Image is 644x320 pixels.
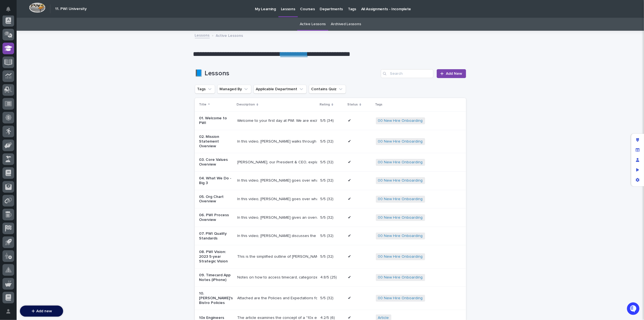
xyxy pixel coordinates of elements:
[320,196,335,202] p: 5/5 (32)
[633,165,643,175] div: Preview as
[375,102,383,108] p: Tags
[237,215,316,220] div: In this video, [PERSON_NAME] gives an overview of the PWI process from Marketing to Production to...
[14,44,91,50] input: Clear
[237,160,316,165] div: [PERSON_NAME], our President & CEO, explains each of the 10 Core Values that PWI lives by day in ...
[237,254,316,259] div: This is the simplified outline of [PERSON_NAME] vision for PWI for the next 5 years through 2027.
[320,233,335,238] p: 5/5 (32)
[195,69,379,78] h1: 📘 Lessons
[6,61,15,71] img: 1736555164131-43832dd5-751b-4058-ba23-39d91318e5a0
[217,85,251,94] button: Managed By
[348,177,353,183] p: ✔
[195,208,594,227] tr: 06. PWI Process OverviewIn this video, [PERSON_NAME] gives an overview of the PWI process from Ma...
[199,231,233,241] p: 07. PWI Quality Standards
[320,102,330,108] p: Rating
[237,275,316,280] div: Notes on how to access timecard, categorize time, and download app to home screen. (iPhone)
[3,87,32,97] a: 📖Help Docs
[237,178,316,183] div: In this video, [PERSON_NAME] goes over what we like to call the "Big 3". This encompasses all of ...
[378,139,423,144] a: 00 New Hire Onboarding
[19,67,70,71] div: We're available if you need us!
[199,213,233,222] p: 06. PWI Process Overview
[626,302,641,317] iframe: Open customer support
[6,5,17,16] img: Stacker
[378,160,423,165] a: 00 New Hire Onboarding
[195,130,594,153] tr: 02. Mission Statement OverviewIn this video, [PERSON_NAME] walks through the mission statement of...
[254,85,307,94] button: Applicable Department
[378,215,423,220] a: 00 New Hire Onboarding
[195,268,594,287] tr: 09. Timecard App Notes (iPhone)Notes on how to access timecard, categorize time, and download app...
[55,7,87,11] h2: 11. PWI University
[378,197,423,202] a: 00 New Hire Onboarding
[195,32,210,38] a: Lessons
[320,295,335,301] p: 5/5 (32)
[2,3,14,15] button: Notifications
[199,250,233,264] p: 08. PWI Vision: 2023 5-year Strategic Vision
[195,153,594,172] tr: 03. Core Values Overview[PERSON_NAME], our President & CEO, explains each of the 10 Core Values t...
[348,138,353,144] p: ✔
[199,116,233,125] p: 01. Welcome to PWI
[348,274,353,280] p: ✔
[6,22,101,31] p: Welcome 👋
[381,69,433,78] input: Search
[237,139,316,144] div: In this video, [PERSON_NAME] walks through the mission statement of PWI.
[446,72,462,76] span: Add New
[195,245,594,268] tr: 08. PWI Vision: 2023 5-year Strategic VisionThis is the simplified outline of [PERSON_NAME] visio...
[348,102,358,108] p: Status
[195,171,594,190] tr: 04. What We Do - Big 3In this video, [PERSON_NAME] goes over what we like to call the "Big 3". Th...
[195,287,594,310] tr: 10. [PERSON_NAME]'s Bistro PoliciesAttached are the Policies and Expectations for using the Bistr...
[633,135,643,145] div: Edit layout
[320,138,335,144] p: 5/5 (32)
[199,195,233,204] p: 05. Org Chart Overview
[378,254,423,259] a: 00 New Hire Onboarding
[94,63,101,70] button: Start new chat
[348,159,353,165] p: ✔
[237,296,316,301] div: Attached are the Policies and Expectations for using the Bistro. Please read them thoroughly. You...
[195,227,594,245] tr: 07. PWI Quality StandardsIn this video, [PERSON_NAME] discusses the standard quality we expect he...
[237,118,316,123] div: Welcome to your first day at PWI. We are excited to have you joing the team!
[29,2,45,13] img: Workspace Logo
[195,112,594,130] tr: 01. Welcome to PWIWelcome to your first day at PWI. We are excited to have you joing the team! 5/...
[320,214,335,220] p: 5/5 (32)
[6,31,101,40] p: How can we help?
[320,274,338,280] p: 4.8/5 (25)
[39,102,67,107] a: Powered byPylon
[216,32,243,38] p: Active Lessons
[55,102,67,107] span: Pylon
[199,273,233,282] p: 09. Timecard App Notes (iPhone)
[309,85,346,94] button: Contains Quiz
[195,85,215,94] button: Tags
[437,69,466,78] a: Add New
[320,177,335,183] p: 5/5 (32)
[320,117,335,123] p: 5/5 (34)
[7,7,14,16] div: Notifications
[633,155,643,165] div: Manage users
[20,306,63,317] button: Add new
[199,176,233,185] p: 04. What We Do - Big 3
[378,296,423,301] a: 00 New Hire Onboarding
[237,197,316,202] div: In this video, [PERSON_NAME] goes over what each org chart color represents and explains the role...
[199,291,233,305] p: 10. [PERSON_NAME]'s Bistro Policies
[199,158,233,167] p: 03. Core Values Overview
[348,295,353,301] p: ✔
[237,234,316,238] div: In this video, [PERSON_NAME] discusses the standard quality we expect here at PWI.
[199,102,207,108] p: Title
[6,89,10,94] div: 📖
[633,145,643,155] div: Manage fields and data
[300,18,326,31] a: Active Lessons
[348,233,353,238] p: ✔
[348,117,353,123] p: ✔
[19,61,91,67] div: Start new chat
[378,234,423,238] a: 00 New Hire Onboarding
[378,275,423,280] a: 00 New Hire Onboarding
[199,135,233,148] p: 02. Mission Statement Overview
[237,102,255,108] p: Description
[320,253,335,259] p: 5/5 (32)
[633,175,643,185] div: App settings
[348,214,353,220] p: ✔
[348,253,353,259] p: ✔
[378,178,423,183] a: 00 New Hire Onboarding
[195,190,594,208] tr: 05. Org Chart OverviewIn this video, [PERSON_NAME] goes over what each org chart color represents...
[320,159,335,165] p: 5/5 (32)
[11,89,30,94] span: Help Docs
